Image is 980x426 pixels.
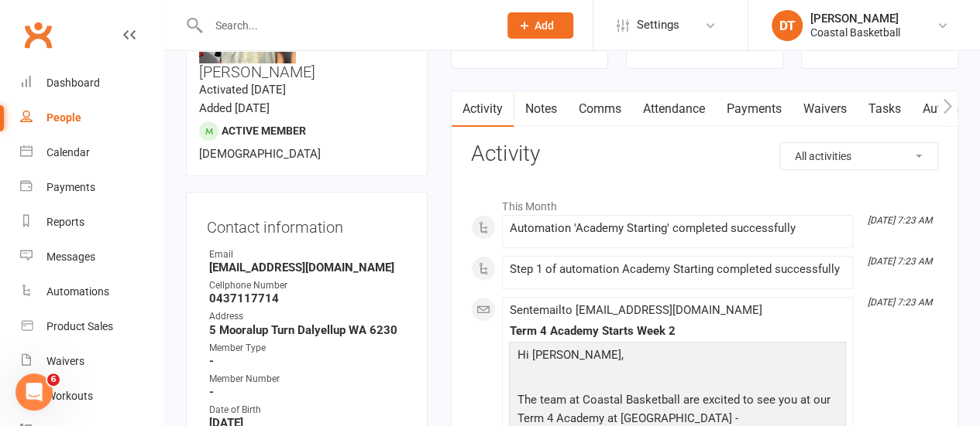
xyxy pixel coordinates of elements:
strong: - [209,354,407,368]
div: People [46,111,81,124]
div: Cellphone Number [209,278,407,293]
span: Sent email to [EMAIL_ADDRESS][DOMAIN_NAME] [509,303,762,317]
a: Notes [514,91,567,127]
div: Member Type [209,341,407,356]
li: This Month [471,190,938,215]
a: Workouts [20,379,163,414]
a: Calendar [20,135,163,170]
i: [DATE] 7:23 AM [868,297,932,308]
div: Messages [46,250,95,263]
a: Automations [20,274,163,309]
div: Term 4 Academy Starts Week 2 [509,325,846,338]
a: Payments [20,170,163,205]
h3: Activity [471,142,938,166]
div: Reports [46,216,84,228]
div: Automations [46,285,109,298]
strong: - [209,385,407,399]
div: Automation 'Academy Starting' completed successfully [509,222,846,235]
div: Member Number [209,372,407,387]
button: Add [507,12,573,39]
span: Add [535,19,554,32]
div: Coastal Basketball [810,26,900,39]
span: 6 [47,373,60,386]
div: Address [209,309,407,324]
div: [PERSON_NAME] [810,12,900,26]
a: Messages [20,240,163,274]
div: Email [209,247,407,262]
div: DT [772,10,803,41]
strong: 0437117714 [209,291,407,305]
time: Activated [DATE] [199,83,286,97]
strong: 5 Mooralup Turn Dalyellup WA 6230 [209,323,407,337]
strong: [EMAIL_ADDRESS][DOMAIN_NAME] [209,261,407,274]
a: Reports [20,205,163,240]
iframe: Intercom live chat [15,373,53,411]
a: Clubworx [19,15,57,54]
a: Comms [567,91,631,127]
input: Search... [204,15,488,36]
i: [DATE] 7:23 AM [868,215,932,226]
div: Payments [46,181,95,193]
a: Payments [715,91,792,127]
span: [DEMOGRAPHIC_DATA] [199,147,321,161]
a: Dashboard [20,66,163,101]
div: Calendar [46,146,90,158]
div: Waivers [46,355,84,367]
a: Attendance [631,91,715,127]
span: Settings [637,8,679,43]
a: Activity [452,91,514,127]
a: People [20,101,163,135]
p: Hi [PERSON_NAME], [513,346,842,368]
div: Product Sales [46,320,113,332]
div: Date of Birth [209,403,407,417]
i: [DATE] 7:23 AM [868,256,932,267]
div: Dashboard [46,77,100,89]
a: Waivers [20,344,163,379]
a: Tasks [857,91,911,127]
span: Active member [222,124,306,137]
a: Waivers [792,91,857,127]
div: Step 1 of automation Academy Starting completed successfully [509,263,846,276]
div: Workouts [46,390,93,402]
a: Product Sales [20,309,163,344]
time: Added [DATE] [199,101,270,115]
h3: Contact information [207,213,407,236]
